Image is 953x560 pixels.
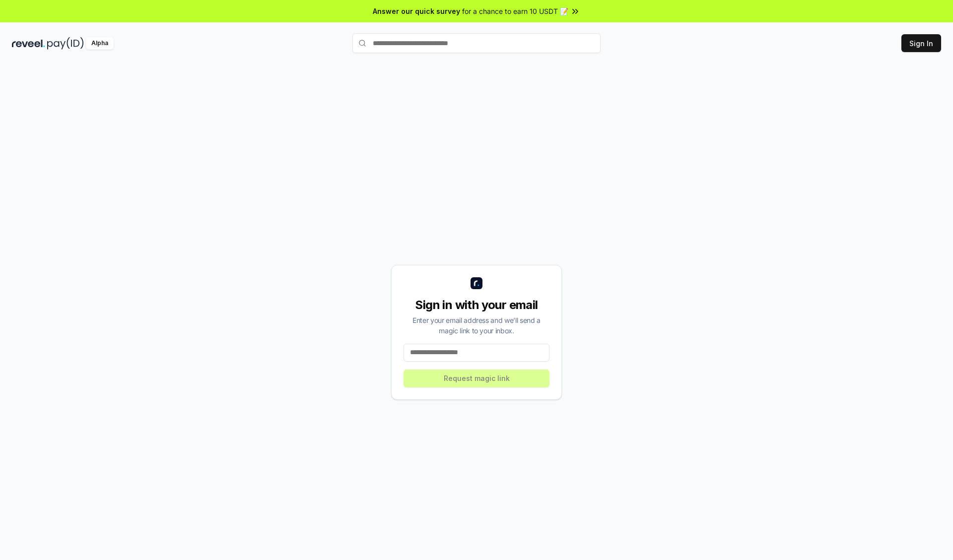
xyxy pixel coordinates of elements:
span: for a chance to earn 10 USDT 📝 [462,6,568,16]
div: Alpha [86,37,114,50]
div: Enter your email address and we’ll send a magic link to your inbox. [404,315,549,336]
img: reveel_dark [12,37,45,50]
div: Sign in with your email [404,297,549,313]
button: Sign In [901,34,941,52]
img: logo_small [471,277,482,289]
span: Answer our quick survey [373,6,460,16]
img: pay_id [47,37,84,50]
